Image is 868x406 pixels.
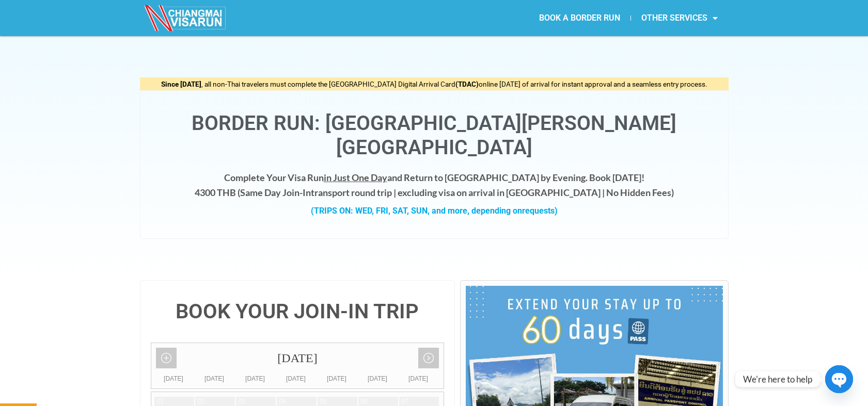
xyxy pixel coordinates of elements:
div: [DATE] [151,343,444,373]
strong: Same Day Join-In [240,187,311,198]
a: BOOK A BORDER RUN [529,6,630,30]
div: 03 [239,397,245,406]
span: in Just One Day [324,172,387,183]
h1: Border Run: [GEOGRAPHIC_DATA][PERSON_NAME][GEOGRAPHIC_DATA] [151,111,718,160]
nav: Menu [434,6,728,30]
a: OTHER SERVICES [631,6,728,30]
strong: Since [DATE] [161,80,201,88]
strong: (TDAC) [455,80,479,88]
div: 07 [402,397,408,406]
div: [DATE] [153,373,194,384]
span: , all non-Thai travelers must complete the [GEOGRAPHIC_DATA] Digital Arrival Card online [DATE] o... [161,80,707,88]
div: 04 [279,397,286,406]
div: [DATE] [276,373,317,384]
div: 05 [320,397,327,406]
strong: (TRIPS ON: WED, FRI, SAT, SUN, and more, depending on [311,206,558,216]
div: [DATE] [194,373,235,384]
div: 02 [198,397,204,406]
h4: BOOK YOUR JOIN-IN TRIP [151,301,445,322]
div: 01 [157,397,164,406]
span: requests) [522,206,558,216]
div: [DATE] [317,373,357,384]
div: [DATE] [357,373,398,384]
div: [DATE] [235,373,276,384]
div: [DATE] [398,373,439,384]
h4: Complete Your Visa Run and Return to [GEOGRAPHIC_DATA] by Evening. Book [DATE]! 4300 THB ( transp... [151,170,718,200]
div: 06 [361,397,368,406]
